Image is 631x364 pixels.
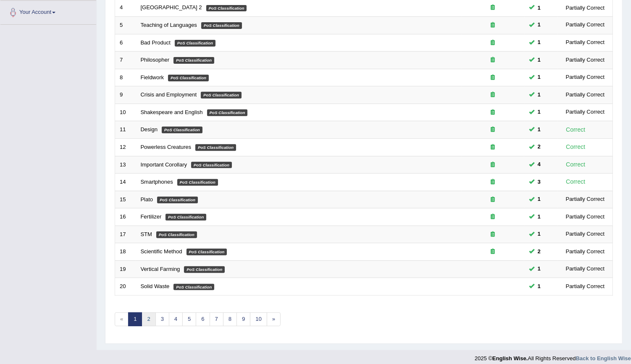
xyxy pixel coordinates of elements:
div: Exam occurring question [466,56,520,64]
a: 8 [223,312,237,326]
strong: Back to English Wise [576,355,631,361]
strong: English Wise. [492,355,528,361]
span: You can still take this question [534,282,544,291]
td: 19 [115,260,136,278]
em: PoS Classification [174,57,214,64]
a: 2 [142,312,155,326]
span: You can still take this question [534,3,544,12]
td: 6 [115,34,136,52]
div: Exam occurring question [466,231,520,239]
a: 1 [128,312,142,326]
a: Scientific Method [141,248,182,255]
div: Exam occurring question [466,178,520,186]
div: Exam occurring question [466,126,520,134]
div: Partially Correct [563,230,608,239]
div: Partially Correct [563,195,608,204]
td: 11 [115,121,136,139]
span: You can still take this question [534,247,544,256]
span: You can still take this question [534,91,544,99]
em: PoS Classification [201,92,242,99]
td: 20 [115,278,136,296]
a: Bad Product [141,39,171,46]
em: PoS Classification [174,284,214,291]
em: PoS Classification [207,109,248,116]
span: You can still take this question [534,21,544,29]
span: You can still take this question [534,265,544,273]
span: You can still take this question [534,56,544,65]
a: 7 [210,312,223,326]
span: You can still take this question [534,73,544,82]
span: You can still take this question [534,213,544,221]
span: You can still take this question [534,178,544,187]
div: Correct [563,125,589,135]
em: PoS Classification [162,127,202,133]
div: Exam occurring question [466,143,520,151]
a: 6 [196,312,210,326]
a: [GEOGRAPHIC_DATA] 2 [141,4,202,10]
td: 14 [115,174,136,191]
div: Exam occurring question [466,161,520,169]
div: Partially Correct [563,73,608,82]
a: 3 [155,312,169,326]
td: 16 [115,208,136,226]
em: PoS Classification [175,40,216,47]
div: Partially Correct [563,38,608,47]
a: 9 [237,312,250,326]
span: You can still take this question [534,160,544,169]
span: You can still take this question [534,125,544,134]
a: Philosopher [141,57,170,63]
em: PoS Classification [195,144,236,151]
a: Teaching of Languages [141,22,197,28]
a: Solid Waste [141,283,170,289]
a: Powerless Creatures [141,144,192,150]
div: Exam occurring question [466,248,520,256]
em: PoS Classification [157,197,198,203]
td: 17 [115,226,136,243]
div: Partially Correct [563,213,608,221]
a: Fieldwork [141,74,164,81]
td: 18 [115,243,136,261]
a: » [267,312,281,326]
div: Partially Correct [563,56,608,65]
a: 4 [169,312,183,326]
div: Exam occurring question [466,21,520,29]
td: 10 [115,104,136,121]
em: PoS Classification [166,214,206,221]
div: Partially Correct [563,282,608,291]
td: 8 [115,69,136,86]
a: Crisis and Employment [141,91,197,98]
div: Partially Correct [563,247,608,256]
div: Partially Correct [563,91,608,99]
span: You can still take this question [534,143,544,151]
div: 2025 © All Rights Reserved [475,350,631,362]
em: PoS Classification [156,231,197,238]
span: You can still take this question [534,195,544,204]
a: Your Account [0,1,96,22]
td: 9 [115,86,136,104]
span: You can still take this question [534,230,544,239]
div: Correct [563,142,589,152]
div: Partially Correct [563,3,608,12]
em: PoS Classification [191,162,232,169]
a: STM [141,231,152,237]
em: PoS Classification [187,249,227,255]
a: Plato [141,196,153,203]
em: PoS Classification [168,75,209,81]
div: Partially Correct [563,108,608,117]
div: Exam occurring question [466,74,520,82]
div: Exam occurring question [466,109,520,117]
a: 10 [250,312,267,326]
div: Exam occurring question [466,39,520,47]
a: Fertilizer [141,213,162,220]
div: Correct [563,160,589,169]
td: 13 [115,156,136,174]
a: Vertical Farming [141,266,180,272]
td: 5 [115,17,136,34]
em: PoS Classification [201,22,242,29]
div: Partially Correct [563,265,608,273]
a: Shakespeare and English [141,109,203,115]
div: Exam occurring question [466,91,520,99]
td: 15 [115,191,136,208]
span: You can still take this question [534,108,544,117]
div: Exam occurring question [466,196,520,204]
